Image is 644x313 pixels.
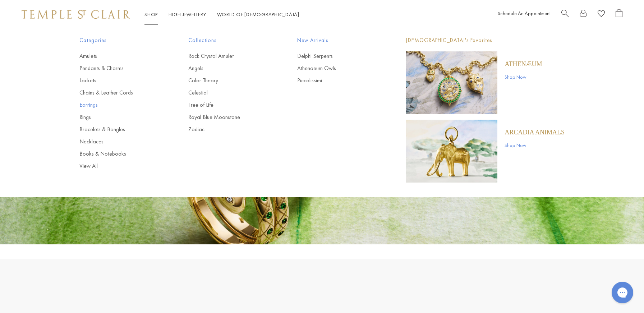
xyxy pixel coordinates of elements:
[608,279,637,306] iframe: Gorgias live chat messenger
[79,162,160,170] a: View All
[144,11,158,18] a: ShopShop
[498,10,551,17] a: Schedule An Appointment
[188,101,268,109] a: Tree of Life
[188,113,268,121] a: Royal Blue Moonstone
[505,60,542,68] a: Athenæum
[297,52,377,60] a: Delphi Serpents
[505,73,542,81] a: Shop Now
[297,64,377,72] a: Athenaeum Owls
[79,64,160,72] a: Pendants & Charms
[79,150,160,158] a: Books & Notebooks
[505,128,565,136] a: ARCADIA ANIMALS
[22,10,130,19] img: Temple St. Clair
[79,36,160,45] span: Categories
[561,9,569,20] a: Search
[79,89,160,97] a: Chains & Leather Cords
[188,89,268,97] a: Celestial
[217,11,299,18] a: World of [DEMOGRAPHIC_DATA]World of [DEMOGRAPHIC_DATA]
[616,9,622,20] a: Open Shopping Bag
[297,77,377,84] a: Piccolissimi
[79,101,160,109] a: Earrings
[188,52,268,60] a: Rock Crystal Amulet
[297,36,377,45] span: New Arrivals
[79,113,160,121] a: Rings
[598,9,605,20] a: View Wishlist
[79,125,160,133] a: Bracelets & Bangles
[144,10,299,19] nav: Main navigation
[188,77,268,84] a: Color Theory
[188,64,268,72] a: Angels
[188,125,268,133] a: Zodiac
[79,77,160,84] a: Lockets
[188,36,268,45] span: Collections
[406,36,565,45] p: [DEMOGRAPHIC_DATA]'s Favorites
[79,52,160,60] a: Amulets
[505,141,565,149] a: Shop Now
[79,138,160,146] a: Necklaces
[169,11,206,18] a: High JewelleryHigh Jewellery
